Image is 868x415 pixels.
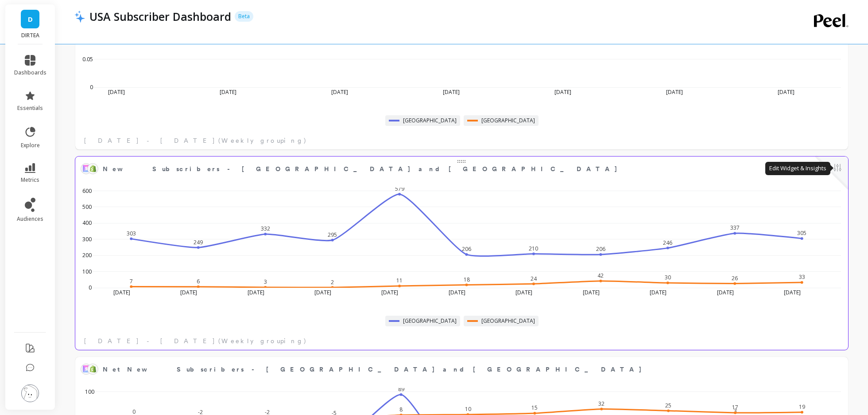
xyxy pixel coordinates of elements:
span: Net New Subscribers - UK and US [103,363,814,376]
span: [GEOGRAPHIC_DATA] [481,317,535,325]
span: explore [21,142,40,149]
span: dashboards [14,69,46,76]
span: essentials [17,105,43,112]
span: metrics [21,176,39,184]
p: USA Subscriber Dashboard [89,9,231,24]
p: Beta [235,11,253,22]
p: DIRTEA [14,32,46,39]
span: (Weekly grouping) [218,136,307,145]
img: header icon [74,10,85,23]
img: profile picture [21,384,39,402]
span: [GEOGRAPHIC_DATA] [481,117,535,124]
span: Net New Subscribers - [GEOGRAPHIC_DATA] and [GEOGRAPHIC_DATA] [103,365,642,374]
span: audiences [17,215,43,223]
span: New Subscribers - [GEOGRAPHIC_DATA] and [GEOGRAPHIC_DATA] [103,164,618,174]
span: [GEOGRAPHIC_DATA] [403,117,457,124]
span: [DATE] - [DATE] [84,136,216,145]
span: (Weekly grouping) [218,337,307,345]
span: [DATE] - [DATE] [84,337,216,345]
span: D [28,14,33,24]
span: [GEOGRAPHIC_DATA] [403,317,457,325]
span: New Subscribers - UK and US [103,163,814,175]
